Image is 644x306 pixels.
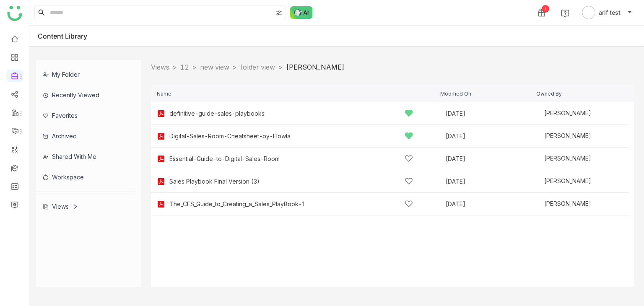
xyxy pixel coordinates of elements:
a: definitive-guide-sales-playbooks [169,110,265,117]
a: Sales Playbook Final Version (3) [169,178,260,185]
img: avatar [582,6,595,19]
div: [PERSON_NAME] [532,109,591,118]
div: Views [43,203,78,210]
img: help.svg [561,9,569,18]
div: [PERSON_NAME] [532,177,591,186]
a: new view [200,63,229,71]
img: 684a9c6fde261c4b36a3dc6e [532,200,541,208]
nz-breadcrumb-separator: > [278,63,283,71]
div: [PERSON_NAME] [532,200,591,208]
span: Modified On [440,91,471,96]
img: pdf.svg [157,155,165,163]
a: Digital-Sales-Room-Cheatsheet-by-Flowla [169,133,291,140]
img: pdf.svg [157,200,165,208]
a: Views [151,63,169,71]
img: pdf.svg [157,109,165,118]
nz-breadcrumb-separator: > [233,63,237,71]
div: My Folder [36,64,135,85]
div: Content Library [38,32,100,40]
div: Favorites [36,105,135,126]
div: Shared with me [36,146,135,167]
a: 12 [180,63,189,71]
img: 684a9c6fde261c4b36a3dc6e [532,109,541,118]
nz-breadcrumb-separator: > [173,63,177,71]
span: Name [153,91,171,96]
div: [DATE] [446,156,532,162]
span: arif test [599,8,621,17]
div: 1 [542,5,549,13]
img: ask-buddy-normal.svg [290,6,313,19]
img: 684a9c6fde261c4b36a3dc6e [532,132,541,140]
div: Workspace [36,167,135,187]
nz-breadcrumb-separator: > [192,63,197,71]
img: pdf.svg [157,132,165,140]
a: The_CFS_Guide_to_Creating_a_Sales_PlayBook-1 [169,201,306,207]
img: logo [7,6,22,21]
div: [DATE] [446,111,532,117]
img: 684a9c6fde261c4b36a3dc6e [532,155,541,163]
span: Owned By [536,91,562,96]
div: [PERSON_NAME] [532,132,591,140]
a: folder view [240,63,275,71]
img: pdf.svg [157,177,165,186]
div: [DATE] [446,179,532,184]
button: arif test [580,6,634,19]
div: [DATE] [446,133,532,139]
a: [PERSON_NAME] [286,63,344,71]
div: [PERSON_NAME] [532,155,591,163]
img: search-type.svg [275,10,282,16]
div: [DATE] [446,201,532,207]
div: Archived [36,126,135,146]
a: Essential-Guide-to-Digital-Sales-Room [169,156,280,162]
img: 684a9c6fde261c4b36a3dc6e [532,177,541,186]
div: Recently Viewed [36,85,135,105]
